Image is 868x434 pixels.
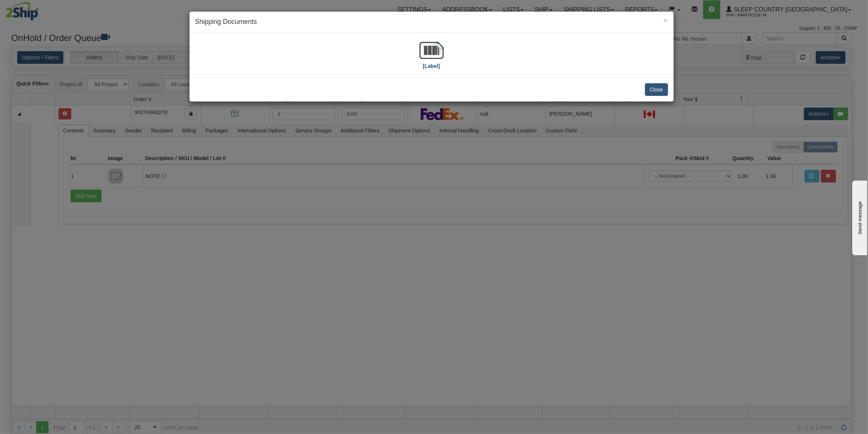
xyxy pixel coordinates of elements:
[851,179,867,255] iframe: chat widget
[663,16,668,24] button: Close
[663,16,668,25] span: ×
[6,6,69,12] div: Send message
[645,83,668,96] button: Close
[420,47,444,69] a: [Label]
[420,38,444,62] img: barcode.jpg
[423,62,440,70] label: [Label]
[195,17,668,27] h4: Shipping Documents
